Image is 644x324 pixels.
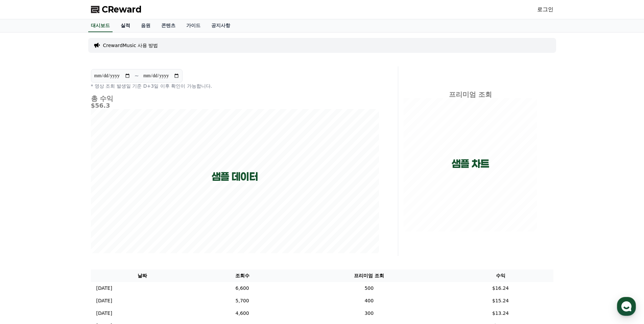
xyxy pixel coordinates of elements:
[96,285,112,292] p: [DATE]
[448,282,553,295] td: $16.24
[87,215,130,232] a: 설정
[91,83,379,89] p: * 영상 조회 발생일 기준 D+3일 이후 확인이 가능합니다.
[62,225,70,231] span: 대화
[448,295,553,307] td: $15.24
[290,295,448,307] td: 400
[290,282,448,295] td: 500
[194,307,290,320] td: 4,600
[91,4,142,15] a: CReward
[91,95,379,102] h4: 총 수익
[104,225,113,230] span: 설정
[135,72,139,80] p: ~
[115,19,136,32] a: 실적
[96,310,112,317] p: [DATE]
[88,19,113,32] a: 대시보드
[181,19,206,32] a: 가이드
[103,42,158,49] a: CrewardMusic 사용 방법
[452,158,489,170] p: 샘플 차트
[96,297,112,304] p: [DATE]
[194,295,290,307] td: 5,700
[448,307,553,320] td: $13.24
[206,19,236,32] a: 공지사항
[404,91,537,98] h4: 프리미엄 조회
[194,282,290,295] td: 6,600
[212,171,258,183] p: 샘플 데이터
[136,19,156,32] a: 음원
[21,225,25,230] span: 홈
[194,269,290,282] th: 조회수
[91,102,379,109] h5: $56.3
[91,269,194,282] th: 날짜
[2,215,45,232] a: 홈
[290,269,448,282] th: 프리미엄 조회
[102,4,142,15] span: CReward
[448,269,553,282] th: 수익
[290,307,448,320] td: 300
[156,19,181,32] a: 콘텐츠
[45,215,87,232] a: 대화
[537,5,553,14] a: 로그인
